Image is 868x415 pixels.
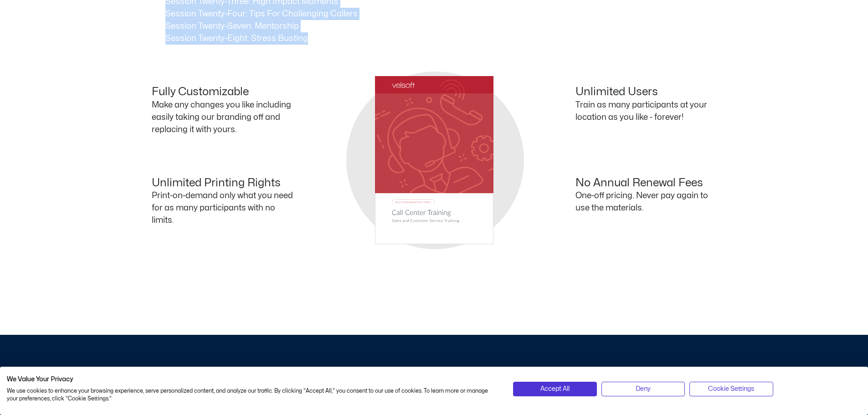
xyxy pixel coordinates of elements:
[152,177,293,190] h4: Unlimited Printing Rights
[152,86,293,99] h4: Fully Customizable
[708,384,754,394] span: Cookie Settings
[575,86,717,99] h4: Unlimited Users
[165,32,717,45] p: Session Twenty-Eight: Stress Busting
[7,387,499,403] p: We use cookies to enhance your browsing experience, serve personalized content, and analyze our t...
[689,382,773,396] button: Adjust cookie preferences
[165,8,717,20] p: Session Twenty-Four: Tips For Challenging Callers
[7,375,499,384] h2: We Value Your Privacy
[540,384,570,394] span: Accept All
[636,384,651,394] span: Deny
[152,99,293,136] p: Make any changes you like including easily taking our branding off and replacing it with yours.
[575,177,717,190] h4: No Annual Renewal Fees
[513,382,596,396] button: Accept all cookies
[152,190,293,226] p: Print-on-demand only what you need for as many participants with no limits.
[165,20,717,32] p: Session Twenty-Seven: Mentorship
[601,382,685,396] button: Deny all cookies
[575,99,717,123] p: Train as many participants at your location as you like - forever!
[375,76,493,244] img: s2007-1-2.svg
[575,190,717,214] p: One-off pricing. Never pay again to use the materials.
